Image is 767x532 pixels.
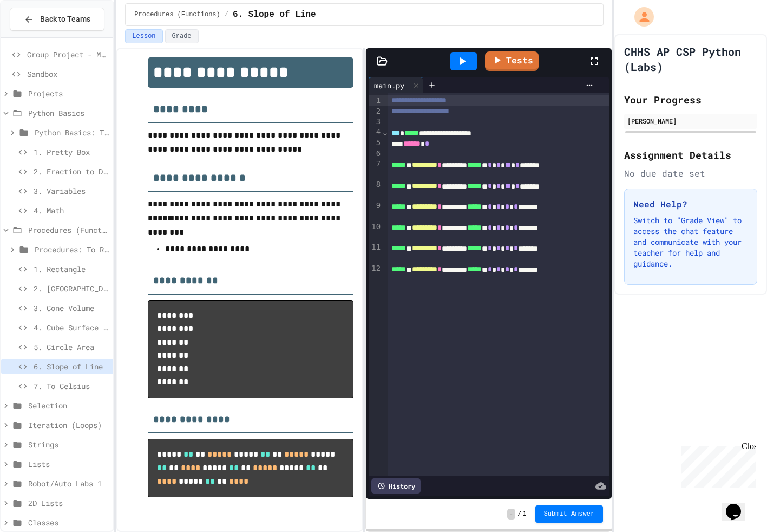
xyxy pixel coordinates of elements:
button: Grade [165,29,199,43]
span: Fold line [382,128,388,137]
span: Back to Teams [40,14,90,25]
p: Switch to "Grade View" to access the chat feature and communicate with your teacher for help and ... [633,215,748,269]
h3: Need Help? [633,198,748,211]
span: 3. Variables [34,185,109,197]
span: Strings [28,439,109,450]
span: 2. [GEOGRAPHIC_DATA] [34,283,109,294]
span: Selection [28,400,109,411]
div: My Account [623,4,657,29]
div: Chat with us now!Close [4,4,75,69]
div: 8 [369,179,382,200]
h2: Your Progress [624,92,757,107]
span: - [507,509,515,520]
iframe: chat widget [722,489,756,521]
span: Robot/Auto Labs 1 [28,478,109,489]
div: 2 [369,106,382,117]
div: main.py [369,77,423,93]
span: 6. Slope of Line [233,8,316,21]
div: 4 [369,127,382,138]
span: Iteration (Loops) [28,419,109,431]
div: No due date set [624,167,757,180]
span: 2D Lists [28,497,109,509]
div: 10 [369,222,382,243]
span: Classes [28,517,109,528]
span: 1. Rectangle [34,263,109,275]
iframe: chat widget [677,442,756,488]
h1: CHHS AP CSP Python (Labs) [624,44,757,74]
h2: Assignment Details [624,147,757,163]
span: Submit Answer [544,510,595,518]
span: Sandbox [27,68,109,80]
span: 1. Pretty Box [34,146,109,158]
span: Procedures: To Reviews [35,244,109,255]
span: 1 [522,510,526,518]
span: Python Basics: To Reviews [35,127,109,138]
div: 6 [369,148,382,159]
button: Submit Answer [535,505,604,523]
button: Back to Teams [10,8,104,31]
div: [PERSON_NAME] [627,116,754,126]
a: Tests [485,51,539,71]
div: main.py [369,80,410,91]
span: 7. To Celsius [34,380,109,392]
span: 5. Circle Area [34,341,109,353]
div: 9 [369,200,382,222]
span: Python Basics [28,107,109,119]
span: Projects [28,88,109,99]
span: 2. Fraction to Decimal [34,166,109,177]
span: Lists [28,458,109,470]
div: History [371,478,421,494]
span: 3. Cone Volume [34,302,109,314]
span: 4. Cube Surface Area [34,322,109,333]
div: 12 [369,263,382,284]
span: Group Project - Mad Libs [27,49,109,60]
span: 4. Math [34,205,109,216]
div: 11 [369,242,382,263]
div: 5 [369,138,382,148]
span: Procedures (Functions) [134,10,220,19]
span: Procedures (Functions) [28,224,109,236]
div: 7 [369,159,382,180]
span: / [517,510,521,518]
span: 6. Slope of Line [34,361,109,372]
span: / [225,10,228,19]
div: 1 [369,95,382,106]
div: 3 [369,116,382,127]
button: Lesson [125,29,162,43]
